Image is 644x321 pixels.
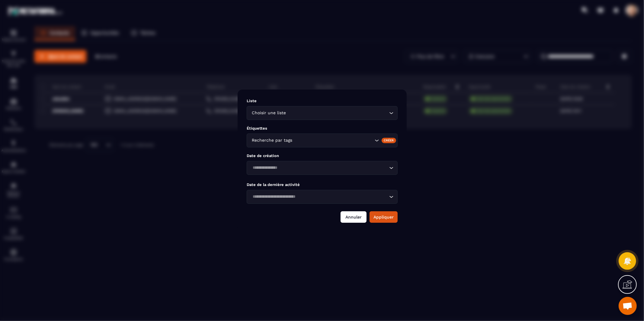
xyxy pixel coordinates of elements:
div: Search for option [247,106,398,120]
div: Search for option [247,190,398,204]
input: Search for option [251,194,388,200]
input: Search for option [287,110,388,116]
p: Date de la dernière activité [247,182,398,187]
input: Search for option [294,137,373,144]
p: Étiquettes [247,126,398,131]
input: Search for option [251,165,388,171]
div: Créer [381,137,396,143]
div: Search for option [247,134,398,147]
span: Choisir une liste [251,110,287,116]
span: Recherche par tags [251,137,294,144]
div: Open chat [619,297,637,315]
div: Search for option [247,161,398,175]
p: Liste [247,99,398,103]
button: Annuler [341,211,367,223]
p: Date de création [247,153,398,158]
button: Appliquer [370,211,398,223]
